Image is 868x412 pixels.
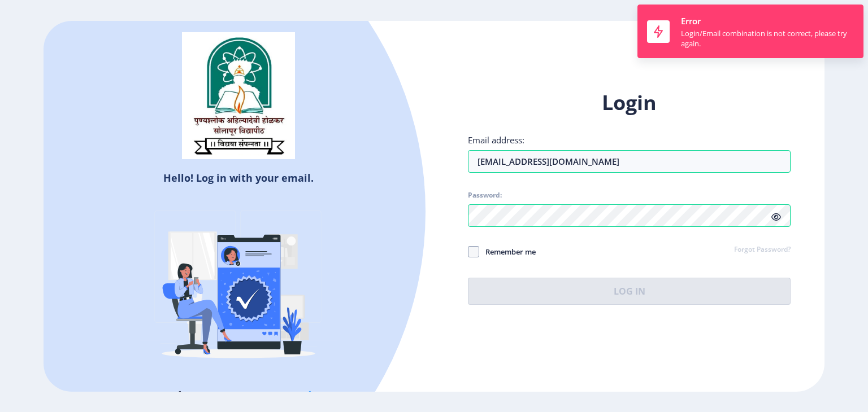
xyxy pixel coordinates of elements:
h5: Don't have an account? [52,387,426,405]
img: Verified-rafiki.svg [140,189,337,387]
a: Register [285,387,337,404]
label: Email address: [468,134,524,146]
input: Email address [468,150,791,173]
button: Log In [468,278,791,305]
span: Error [681,15,701,27]
img: sulogo.png [182,32,295,160]
span: Remember me [479,245,536,258]
label: Password: [468,191,502,200]
div: Login/Email combination is not correct, please try again. [681,28,854,49]
h1: Login [468,89,791,116]
a: Forgot Password? [734,245,791,255]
